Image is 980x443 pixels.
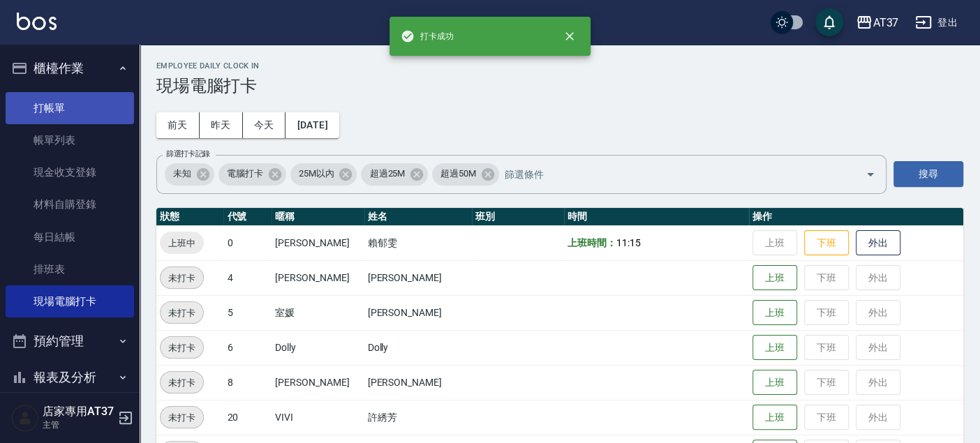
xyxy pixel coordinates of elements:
span: 未打卡 [161,410,203,425]
span: 打卡成功 [401,29,454,43]
b: 上班時間： [567,237,616,248]
button: close [554,21,585,52]
h3: 現場電腦打卡 [156,76,963,96]
p: 主管 [43,419,114,431]
a: 帳單列表 [6,124,134,156]
div: AT37 [873,14,898,31]
td: [PERSON_NAME] [272,225,364,260]
span: 未打卡 [161,271,203,285]
td: 賴郁雯 [364,225,472,260]
button: 登出 [910,10,963,36]
td: [PERSON_NAME] [364,365,472,400]
td: 室媛 [272,295,364,330]
a: 排班表 [6,253,134,285]
img: Person [11,404,39,432]
button: 上班 [752,370,797,396]
span: 電腦打卡 [218,167,272,181]
button: save [815,8,843,36]
a: 打帳單 [6,92,134,124]
span: 未打卡 [161,375,203,390]
td: 許綉芳 [364,400,472,435]
img: Logo [17,13,57,30]
span: 未打卡 [161,306,203,320]
button: 昨天 [200,112,243,138]
span: 未知 [165,167,200,181]
th: 姓名 [364,208,472,226]
td: Dolly [272,330,364,365]
div: 25M以內 [290,163,357,186]
button: [DATE] [285,112,339,138]
td: 6 [223,330,272,365]
button: 上班 [752,265,797,291]
td: 8 [223,365,272,400]
span: 11:15 [616,237,641,248]
button: 外出 [856,230,900,256]
th: 操作 [749,208,963,226]
button: Open [859,163,882,186]
h5: 店家專用AT37 [43,405,114,419]
span: 上班中 [160,236,204,250]
td: [PERSON_NAME] [364,260,472,295]
button: AT37 [850,8,904,37]
td: 4 [223,260,272,295]
h2: Employee Daily Clock In [156,61,963,70]
button: 報表及分析 [6,359,134,396]
td: [PERSON_NAME] [364,295,472,330]
div: 超過25M [361,163,428,186]
label: 篩選打卡記錄 [166,149,210,159]
div: 未知 [165,163,214,186]
span: 超過50M [432,167,484,181]
td: [PERSON_NAME] [272,260,364,295]
div: 電腦打卡 [218,163,286,186]
button: 預約管理 [6,323,134,359]
td: 20 [223,400,272,435]
span: 未打卡 [161,340,203,355]
input: 篩選條件 [501,162,841,186]
th: 時間 [564,208,749,226]
button: 上班 [752,300,797,326]
td: [PERSON_NAME] [272,365,364,400]
td: 0 [223,225,272,260]
th: 暱稱 [272,208,364,226]
a: 材料自購登錄 [6,188,134,220]
td: 5 [223,295,272,330]
td: Dolly [364,330,472,365]
button: 下班 [804,230,849,256]
span: 25M以內 [290,167,343,181]
a: 現場電腦打卡 [6,285,134,317]
a: 每日結帳 [6,221,134,253]
div: 超過50M [432,163,499,186]
button: 上班 [752,405,797,430]
button: 櫃檯作業 [6,50,134,87]
button: 今天 [243,112,286,138]
span: 超過25M [361,167,413,181]
th: 代號 [223,208,272,226]
button: 搜尋 [893,161,963,187]
td: VIVI [272,400,364,435]
a: 現金收支登錄 [6,156,134,188]
th: 班別 [472,208,564,226]
button: 前天 [156,112,200,138]
button: 上班 [752,335,797,361]
th: 狀態 [156,208,223,226]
